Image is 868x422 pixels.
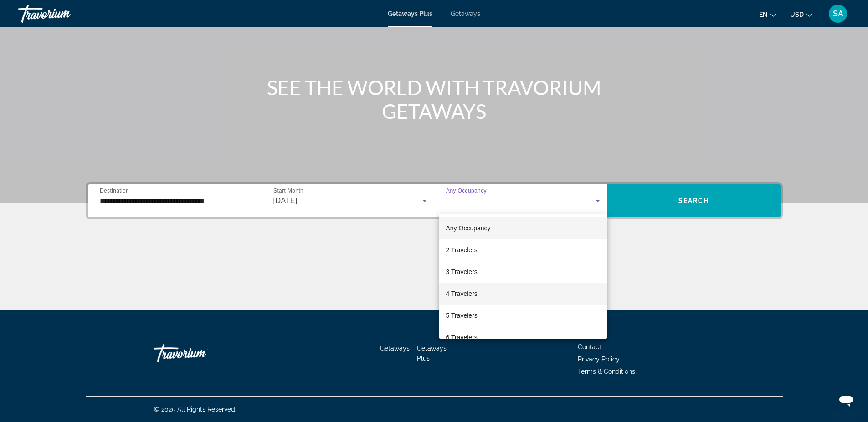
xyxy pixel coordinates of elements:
[446,310,478,321] span: 5 Travelers
[446,224,491,232] span: Any Occupancy
[832,386,861,415] iframe: Кнопка запуска окна обмена сообщениями
[446,288,478,299] span: 4 Travelers
[446,266,478,277] span: 3 Travelers
[446,244,478,255] span: 2 Travelers
[446,332,478,343] span: 6 Travelers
